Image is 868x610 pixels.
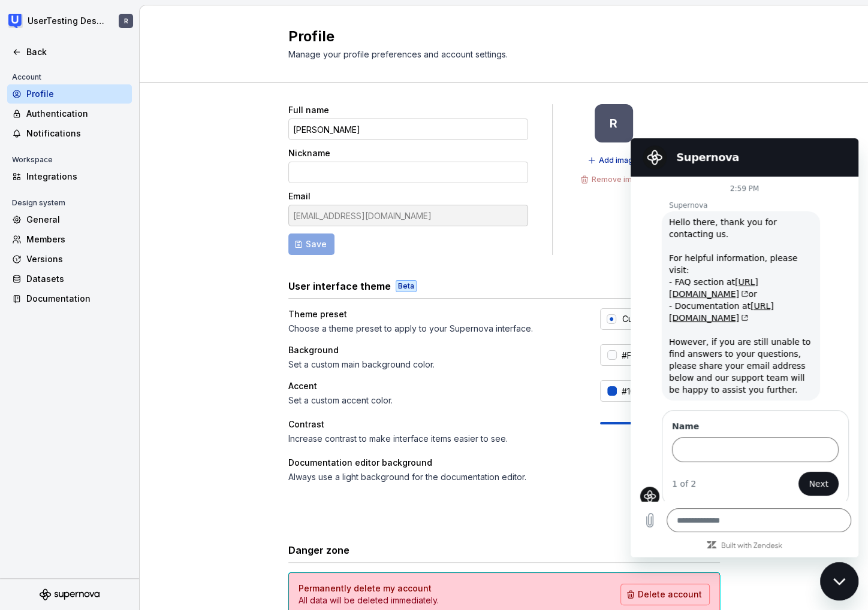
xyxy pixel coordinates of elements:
div: Design system [7,196,70,210]
span: Add image [599,156,638,165]
button: Custom [600,308,720,330]
a: Profile [7,84,132,104]
iframe: Button to launch messaging window, conversation in progress [820,562,858,600]
a: Versions [7,250,132,269]
p: All data will be deleted immediately. [299,594,439,606]
div: Documentation [26,293,127,305]
div: Custom [622,313,652,325]
span: Manage your profile preferences and account settings. [288,49,508,59]
a: Documentation [7,289,132,308]
button: Add image [584,152,643,169]
div: Integrations [26,171,127,183]
h3: User interface theme [288,279,391,293]
a: Members [7,230,132,249]
div: R [124,16,128,26]
div: Set a custom main background color. [288,359,578,371]
div: Profile [26,88,127,100]
div: Background [288,344,578,356]
iframe: Messaging window [631,138,858,557]
div: Account [7,70,46,84]
div: Documentation editor background [288,457,667,469]
div: General [26,214,127,226]
div: Authentication [26,108,127,120]
div: Choose a theme preset to apply to your Supernova interface. [288,323,578,335]
span: Delete account [638,588,702,600]
h2: Profile [288,27,706,46]
div: Workspace [7,153,58,167]
div: Always use a light background for the documentation editor. [288,471,667,483]
div: Back [26,46,127,58]
div: Accent [288,380,578,392]
img: 41adf70f-fc1c-4662-8e2d-d2ab9c673b1b.png [8,14,23,28]
label: Full name [288,104,329,116]
div: Datasets [26,273,127,285]
input: #FFFFFF [617,344,720,366]
div: Set a custom accent color. [288,394,578,406]
a: Authentication [7,104,132,123]
div: Increase contrast to make interface items easier to see. [288,433,578,445]
button: Delete account [620,584,710,605]
div: Versions [26,253,127,265]
div: Members [26,233,127,245]
input: #104FC6 [617,380,720,402]
svg: Supernova Logo [40,588,100,600]
h4: Permanently delete my account [299,582,432,594]
div: Contrast [288,418,578,430]
h3: Danger zone [288,543,349,557]
a: Back [7,43,132,62]
a: Integrations [7,167,132,186]
a: General [7,210,132,229]
a: Notifications [7,124,132,143]
a: Datasets [7,269,132,289]
button: UserTesting Design SystemR [2,8,137,34]
div: Notifications [26,128,127,139]
div: Theme preset [288,308,578,320]
label: Email [288,190,311,202]
div: UserTesting Design System [28,15,104,27]
div: R [610,119,617,128]
label: Nickname [288,147,330,159]
div: Beta [396,280,417,292]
